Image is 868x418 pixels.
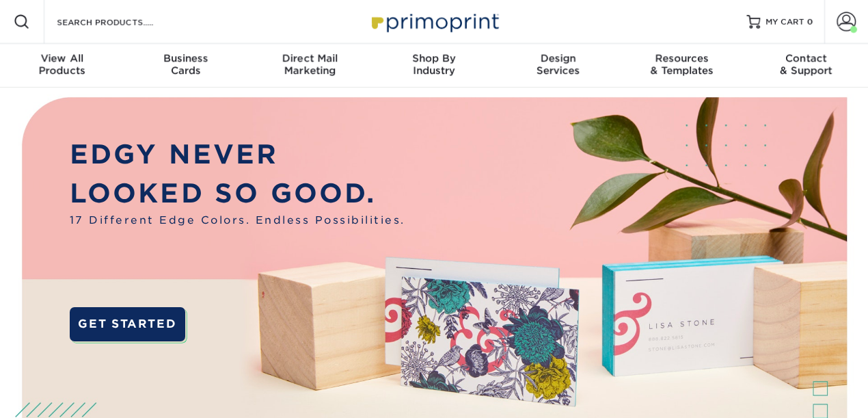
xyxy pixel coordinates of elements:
span: Shop By [372,52,496,64]
div: Industry [372,52,496,77]
img: Primoprint [366,7,502,36]
div: & Templates [620,52,744,77]
span: Resources [620,52,744,64]
div: Marketing [248,52,372,77]
span: MY CART [765,16,804,28]
span: 0 [807,17,813,27]
div: & Support [744,52,868,77]
span: 17 Different Edge Colors. Endless Possibilities. [70,213,405,228]
a: Resources& Templates [620,44,744,88]
span: Direct Mail [248,52,372,64]
a: Shop ByIndustry [372,44,496,88]
a: GET STARTED [70,307,186,341]
a: Contact& Support [744,44,868,88]
p: EDGY NEVER [70,135,405,174]
span: Design [496,52,620,64]
a: DesignServices [496,44,620,88]
input: SEARCH PRODUCTS..... [55,14,189,30]
p: LOOKED SO GOOD. [70,174,405,213]
a: Direct MailMarketing [248,44,372,88]
span: Contact [744,52,868,64]
span: Business [124,52,247,64]
a: BusinessCards [124,44,247,88]
div: Cards [124,52,247,77]
div: Services [496,52,620,77]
